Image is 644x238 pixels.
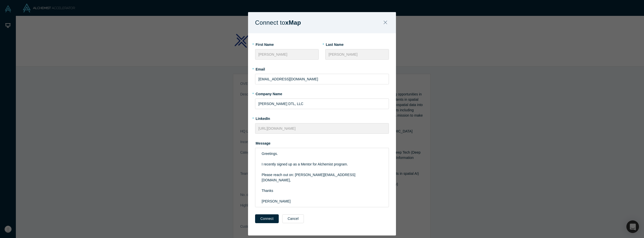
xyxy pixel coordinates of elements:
label: Message [255,139,389,146]
div: rdw-editor [259,150,386,206]
label: LinkedIn [255,114,270,121]
b: xMap [285,19,301,26]
button: Connect [255,214,279,223]
label: Last Name [325,40,389,47]
span: Greetings. [262,152,278,156]
span: Thanks [262,189,273,193]
span: Please reach out on: [PERSON_NAME][EMAIL_ADDRESS][DOMAIN_NAME], [262,173,355,182]
button: Close [380,17,391,28]
div: rdw-wrapper [255,148,389,207]
label: Company Name [255,90,389,97]
span: [PERSON_NAME] [262,199,291,203]
span: I recently signed up as a Mentor for Alchemist program. [262,162,348,166]
label: Email [255,65,389,72]
button: Cancel [282,214,304,223]
h1: Connect to [255,17,310,28]
label: First Name [255,40,319,47]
